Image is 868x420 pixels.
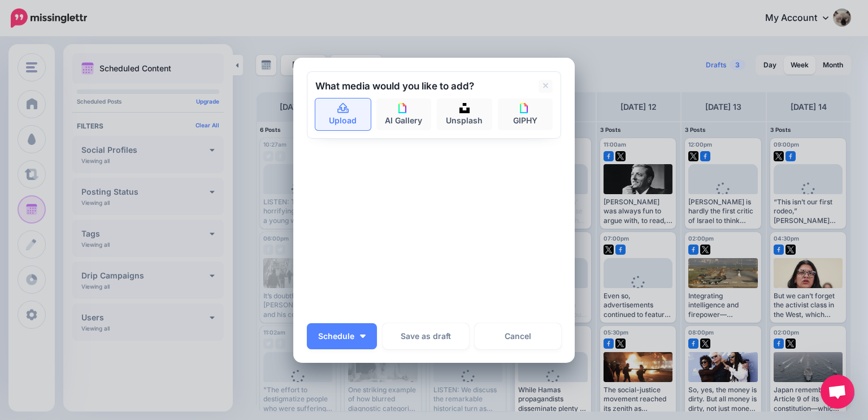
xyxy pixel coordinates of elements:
button: Save as draft [383,323,469,349]
img: icon-giphy-square.png [398,103,409,113]
span: Schedule [318,332,354,340]
button: Schedule [307,323,377,349]
img: icon-unsplash-square.png [459,103,470,113]
a: Unsplash [437,98,492,130]
a: Cancel [475,323,561,349]
img: arrow-down-white.png [360,335,366,338]
a: Upload [315,98,371,130]
a: GIPHY [498,98,553,130]
img: icon-giphy-square.png [520,103,530,113]
h2: What media would you like to add? [315,82,474,91]
a: AI Gallery [376,98,432,130]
